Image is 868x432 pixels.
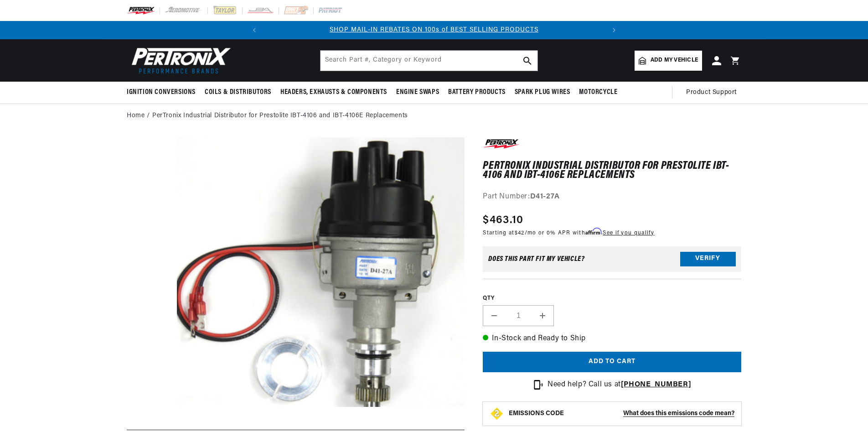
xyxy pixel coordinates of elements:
span: Ignition Conversions [127,88,196,97]
strong: D41-27A [530,193,560,200]
div: Does This part fit My vehicle? [488,255,584,263]
span: $42 [515,230,525,236]
summary: Headers, Exhausts & Components [276,82,392,103]
a: Home [127,111,145,121]
div: Announcement [263,25,605,35]
span: $463.10 [483,212,523,229]
input: Search Part #, Category or Keyword [320,51,537,71]
span: Coils & Distributors [205,88,271,97]
label: QTY [483,295,741,302]
span: Affirm [585,228,601,235]
h1: PerTronix Industrial Distributor for Prestolite IBT-4106 and IBT-4106E Replacements [483,161,741,180]
p: Need help? Call us at [548,379,691,391]
span: Spark Plug Wires [515,88,570,97]
button: search button [517,51,537,71]
span: Engine Swaps [396,88,439,97]
summary: Product Support [686,82,741,104]
div: 1 of 2 [263,25,605,35]
summary: Spark Plug Wires [510,82,575,103]
span: Product Support [686,88,737,98]
button: Add to cart [483,352,741,372]
img: Emissions code [490,406,504,421]
span: Headers, Exhausts & Components [280,88,387,97]
span: Motorcycle [579,88,617,97]
a: SHOP MAIL-IN REBATES ON 100s of BEST SELLING PRODUCTS [330,26,538,33]
a: [PHONE_NUMBER] [621,381,691,388]
summary: Ignition Conversions [127,82,200,103]
a: See if you qualify - Learn more about Affirm Financing (opens in modal) [603,230,654,236]
summary: Coils & Distributors [200,82,276,103]
a: PerTronix Industrial Distributor for Prestolite IBT-4106 and IBT-4106E Replacements [152,111,408,121]
button: Verify [680,252,736,266]
span: Battery Products [448,88,506,97]
summary: Engine Swaps [392,82,444,103]
nav: breadcrumbs [127,111,741,121]
button: Translation missing: en.sections.announcements.previous_announcement [245,21,263,39]
div: Part Number: [483,191,741,203]
button: Translation missing: en.sections.announcements.next_announcement [605,21,623,39]
slideshow-component: Translation missing: en.sections.announcements.announcement_bar [104,21,764,39]
p: In-Stock and Ready to Ship [483,333,741,345]
strong: What does this emissions code mean? [623,410,734,417]
button: EMISSIONS CODEWhat does this emissions code mean? [509,410,734,418]
a: Add my vehicle [635,51,702,71]
summary: Motorcycle [574,82,622,103]
span: Add my vehicle [651,56,698,65]
img: Pertronix [127,45,232,76]
summary: Battery Products [444,82,510,103]
media-gallery: Gallery Viewer [127,137,465,412]
strong: EMISSIONS CODE [509,410,564,417]
p: Starting at /mo or 0% APR with . [483,229,654,237]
